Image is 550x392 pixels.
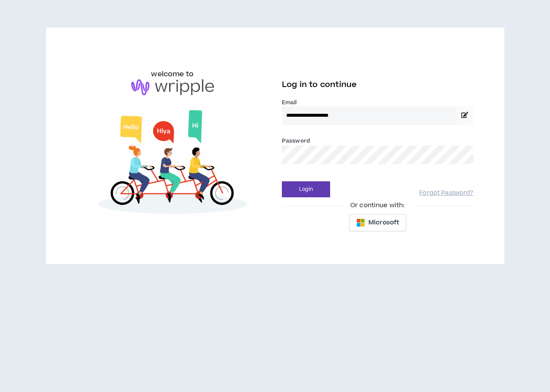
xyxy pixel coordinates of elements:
button: Login [282,181,330,197]
a: Forgot Password? [419,189,473,197]
label: Password [282,137,310,145]
label: Email [282,99,473,106]
span: Microsoft [368,218,399,227]
span: Or continue with: [344,201,411,210]
h6: welcome to [151,69,194,79]
button: Microsoft [349,214,406,231]
img: Welcome to Wripple [77,104,269,223]
img: logo-brand.png [131,79,214,96]
span: Log in to continue [282,79,357,90]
